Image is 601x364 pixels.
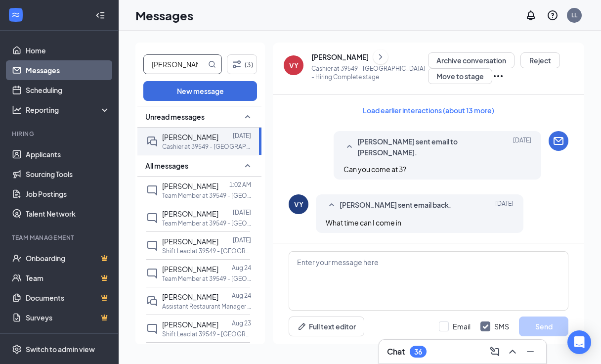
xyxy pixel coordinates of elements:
a: Messages [26,60,110,80]
a: Job Postings [26,184,110,204]
svg: ComposeMessage [489,346,501,358]
p: [DATE] [233,236,251,244]
svg: ChatInactive [146,268,158,279]
span: Unread messages [145,112,205,122]
svg: Ellipses [492,70,504,82]
svg: ChatInactive [146,323,158,335]
span: [PERSON_NAME] [162,209,218,218]
button: Minimize [522,344,538,360]
button: Reject [520,52,560,68]
svg: Notifications [525,9,537,21]
button: ChevronUp [505,344,520,360]
p: Team Member at 39549 - [GEOGRAPHIC_DATA] [162,191,251,200]
svg: SmallChevronUp [343,141,355,153]
button: Move to stage [428,68,492,84]
svg: Minimize [524,346,536,358]
span: All messages [145,161,188,171]
a: Scheduling [26,80,110,100]
span: [PERSON_NAME] [162,182,218,190]
svg: ChatInactive [146,184,158,196]
p: Assistant Restaurant Manager at 39549 - [GEOGRAPHIC_DATA] [162,302,251,311]
div: VY [289,60,299,70]
a: OnboardingCrown [26,248,110,268]
svg: DoubleChat [146,295,158,307]
div: 36 [414,348,422,356]
span: Can you come at 3? [343,165,406,174]
span: What time can I come in [326,218,401,227]
svg: SmallChevronUp [326,199,338,211]
p: Shift Lead at 39549 - [GEOGRAPHIC_DATA] [162,330,251,338]
svg: Analysis [12,105,22,115]
p: [DATE] [233,208,251,217]
a: Home [26,41,110,60]
span: [DATE] [513,136,531,158]
button: ChevronRight [373,49,388,64]
p: Aug 23 [232,319,251,327]
button: Archive conversation [428,52,515,68]
a: Talent Network [26,204,110,224]
svg: ChatInactive [146,240,158,252]
input: Search [144,55,206,74]
div: Team Management [12,233,108,242]
span: [PERSON_NAME] [162,292,218,301]
button: Load earlier interactions (about 13 more) [354,102,503,118]
span: [PERSON_NAME] [162,320,218,329]
p: Aug 24 [232,291,251,300]
span: [PERSON_NAME] [162,237,218,246]
p: 1:02 AM [229,181,251,189]
div: LL [571,11,577,19]
svg: MagnifyingGlass [208,60,216,68]
svg: QuestionInfo [547,9,558,21]
p: Team Member at 39549 - [GEOGRAPHIC_DATA] [162,274,251,283]
svg: DoubleChat [146,136,158,147]
svg: Settings [12,344,22,354]
svg: SmallChevronUp [242,111,254,123]
svg: ChatInactive [146,212,158,224]
a: Applicants [26,144,110,164]
svg: Collapse [95,10,105,20]
a: TeamCrown [26,268,110,288]
svg: WorkstreamLogo [11,10,21,20]
span: [DATE] [495,199,514,211]
a: Sourcing Tools [26,164,110,184]
svg: Email [553,135,564,147]
div: Hiring [12,130,108,138]
svg: ChevronUp [507,346,518,358]
button: Send [519,317,568,336]
span: [PERSON_NAME] [162,265,218,273]
p: [DATE] [233,132,251,140]
div: Open Intercom Messenger [567,330,591,354]
button: New message [143,81,257,101]
svg: SmallChevronUp [242,160,254,172]
a: DocumentsCrown [26,288,110,308]
h1: Messages [135,7,193,24]
button: Full text editorPen [289,317,364,336]
span: [PERSON_NAME] sent email back. [340,199,451,211]
svg: ChevronRight [376,51,386,63]
span: [PERSON_NAME] [162,133,218,141]
span: [PERSON_NAME] sent email to [PERSON_NAME]. [357,136,487,158]
p: Shift Lead at 39549 - [GEOGRAPHIC_DATA] [162,247,251,255]
p: Aug 24 [232,264,251,272]
p: Cashier at 39549 - [GEOGRAPHIC_DATA] [162,142,251,151]
a: SurveysCrown [26,308,110,327]
p: Team Member at 39549 - [GEOGRAPHIC_DATA] [162,219,251,227]
div: VY [294,199,303,209]
button: Filter (3) [227,54,258,74]
div: Reporting [26,105,111,115]
button: ComposeMessage [487,344,503,360]
div: Switch to admin view [26,344,95,354]
svg: Filter [231,58,243,70]
p: Cashier at 39549 - [GEOGRAPHIC_DATA] - Hiring Complete stage [311,64,428,81]
div: [PERSON_NAME] [311,52,369,62]
h3: Chat [387,346,405,357]
svg: Pen [297,321,307,331]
